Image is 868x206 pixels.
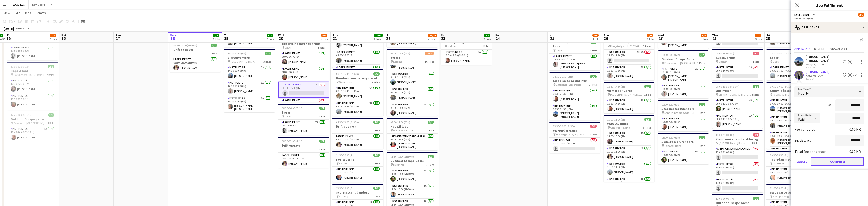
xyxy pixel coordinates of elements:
app-card-role: Instruktør1/110:30-19:00 (8h30m)[PERSON_NAME] [766,115,817,130]
span: Sun [116,33,121,37]
span: 2 Roles [752,93,759,96]
a: View [2,10,12,16]
app-card-role: Instruktør1A1/112:45-20:00 (7h15m)[PERSON_NAME] [7,126,58,142]
span: Klampenborg [773,195,789,198]
span: 1 Role [373,195,380,198]
span: Tue [224,33,229,37]
span: Marielyst - Falster [393,129,414,132]
div: Not rated [805,63,817,66]
app-card-role: Lager Jernet2A1/108:30-16:00 (7h30m)[PERSON_NAME] [278,120,329,135]
span: Fri [7,33,11,37]
app-card-role: Instruktør3A1/108:15-16:45 (8h30m)[PERSON_NAME] [332,101,383,116]
span: 11:30-20:30 (9h) [336,154,354,157]
span: Wed [658,33,664,37]
span: 08:30-16:00 (7h30m) [770,52,794,55]
span: Week 33 [15,27,26,30]
app-card-role: Instruktør1/108:30-21:30 (13h)[PERSON_NAME] [549,88,600,103]
app-card-role: Lager Jernet1/108:30-13:00 (4h30m)[PERSON_NAME] [278,153,329,168]
h3: Hope2Float [7,69,58,73]
app-card-role: Instruktør1/112:00-22:00 (10h)[PERSON_NAME] [658,116,709,131]
span: Sonnerupgaard Gods - [GEOGRAPHIC_DATA] [664,111,698,114]
h3: Drift opgaver [332,124,383,128]
div: 13:00-21:00 (8h)0/3Kommunikaos u. facilitering [PERSON_NAME] Korsør3 RolesArrangementsansvarlig0/... [712,130,763,192]
span: Thu [332,33,338,37]
span: Ukendt [719,60,727,63]
button: Confirm [811,157,864,166]
span: 12:45-20:00 (7h15m) [11,113,34,117]
span: 08:30-21:30 (13h) [553,75,573,78]
h3: Outdoor Escape game [7,117,58,121]
span: 1 Role [373,162,380,165]
span: Lager Jernet [794,13,812,17]
app-job-card: 08:00-21:00 (13h)1/1Hope2Float Marielyst - Falster1 RoleArrangementsansvarlig1/108:00-21:00 (13h)... [387,118,438,150]
span: 16 Roles [425,60,434,63]
span: 1/1 [319,140,325,143]
app-card-role: Instruktør1/119:00-21:00 (2h)[PERSON_NAME] [604,161,654,177]
div: CEST [28,27,34,30]
span: Sun [495,33,501,37]
h3: Lager [766,56,817,60]
span: 14:00-20:00 (6h) [228,52,246,55]
app-card-role: Instruktør3A1/111:30-19:00 (7h30m)[PERSON_NAME] [387,168,438,183]
span: Kolding [393,60,402,63]
span: 1 Role [373,129,380,132]
span: Comwell Kolding [610,126,630,129]
a: Jobs [22,10,33,16]
span: 2/2 [373,72,380,76]
app-card-role: Instruktør2A1/108:00-20:00 (12h)[PERSON_NAME] [387,102,438,117]
app-job-card: 08:30-16:00 (7h30m)1/1Lager Lager1 RoleLager Jernet1A1/108:30-16:00 (7h30m)[PERSON_NAME] [766,49,817,80]
h3: Job Fulfilment [791,2,868,8]
h3: opsætning lager pakning [278,42,329,46]
app-card-role: Instruktør0/113:00-21:00 (8h) [712,162,763,177]
app-job-card: 12:30-17:30 (5h)1/1VR Murder Game [GEOGRAPHIC_DATA]/[GEOGRAPHIC_DATA]1 RoleInstruktør1A1/112:30-1... [604,82,654,113]
span: 1/1 [48,113,54,117]
app-card-role: Instruktør6A1/108:15-16:45 (8h30m)[PERSON_NAME] [332,85,383,101]
app-card-role: Arrangementsansvarlig0/113:00-21:00 (8h) [712,146,763,162]
span: 08:30-16:00 (7h30m) [282,107,305,110]
div: 08:00-13:30 (5h30m)2/2Optimizer Clarion - [GEOGRAPHIC_DATA]2 RolesInstruktør4A1/108:00-13:30 (5h3... [712,82,763,129]
span: Fri [387,33,390,37]
div: 1.7km [817,63,826,66]
app-job-card: In progress08:30-16:00 (7h30m)1/1Drift opgaver1 RoleLager Jernet1/108:30-16:00 (7h30m)[PERSON_NAME] [170,37,221,72]
app-job-card: 12:30-19:30 (7h)1/2Outdoor Escape Game Rungstedgaard - [GEOGRAPHIC_DATA]2 RolesInstruktør2I5A0/11... [604,34,654,80]
h3: Lager [549,44,600,48]
app-job-card: 13:00-20:00 (7h)1/1Sæbekasse Grandprix Comwell Holte1 RoleInstruktør3A1/113:00-20:00 (7h)[PERSON_... [658,133,709,164]
div: 07:00-20:00 (13h)19/23Byfest Kolding16 Roles[PERSON_NAME]Instruktør1/108:00-20:00 (12h)[PERSON_NA... [387,49,438,116]
app-card-role: Lager Jernet1/108:00-16:00 (8h)[PERSON_NAME] [278,51,329,66]
h3: Teamdag med læring [766,157,817,161]
span: 10:30-22:30 (12h) [11,65,30,68]
app-card-role: Instruktør1A1/108:00-13:30 (5h30m)[PERSON_NAME] [712,113,763,129]
app-card-role: Lager Jernet1/1 [332,65,383,80]
span: 3 Roles [263,60,271,63]
app-card-role: Instruktør1A1/110:30-16:30 (6h)[PERSON_NAME] [766,167,817,182]
span: 12:00-16:00 (4h) [770,187,788,190]
span: Middelfart [773,162,785,165]
span: Edit [15,11,20,15]
span: Mon [170,33,176,37]
span: 3 Roles [752,141,759,145]
app-card-role: Lager Jernet1/108:30-16:00 (7h30m)[PERSON_NAME] [170,57,221,72]
h3: Stormester udendørs [332,190,383,194]
app-card-role: Instruktør2A1/114:00-20:00 (6h)[PERSON_NAME] [224,65,275,80]
app-job-card: 08:30-16:00 (7h30m)1/1Lager Lager1 RoleLager Jernet1/108:30-16:00 (7h30m)[PERSON_NAME] Have [PERS... [549,38,600,70]
span: [GEOGRAPHIC_DATA] [231,60,256,63]
span: 1 Role [644,93,651,96]
div: [DATE] [4,26,14,31]
app-card-role: Instruktør1A1/119:00-20:00 (1h)[PERSON_NAME] [604,130,654,146]
h3: Drift opgaver [278,143,329,147]
div: 08:15-16:45 (8h30m)2/2Kombinationsarrangement Gammelrøj2 RolesInstruktør6A1/108:15-16:45 (8h30m)[... [332,69,383,116]
span: 1/1 [644,85,651,88]
app-job-card: 10:30-19:00 (8h30m)4/4Gummibådsregatta [GEOGRAPHIC_DATA]4 RolesInstruktør1/110:30-19:00 (8h30m)[P... [766,82,817,149]
app-card-role: Instruktør1/108:30-21:30 (13h)[PERSON_NAME] [PERSON_NAME] [549,103,600,120]
app-card-role: Instruktør2A1/110:30-19:00 (8h30m)[PERSON_NAME] [PERSON_NAME] [766,130,817,147]
div: 10:30-22:30 (12h)2/2Hope2Float Borupgaard - [GEOGRAPHIC_DATA]2 RolesInstruktør1/110:30-22:30 (12h... [7,62,58,109]
app-job-card: 08:30-21:30 (13h)2/2Sæbekasse Grand Prix Bautahøj - Jægerspris2 RolesInstruktør1/108:30-21:30 (13... [549,72,600,120]
span: Skovsøen - [GEOGRAPHIC_DATA] [14,121,48,125]
span: 1/1 [373,154,380,157]
span: Gammelrøj [339,80,352,84]
span: 5/5 [267,34,273,37]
